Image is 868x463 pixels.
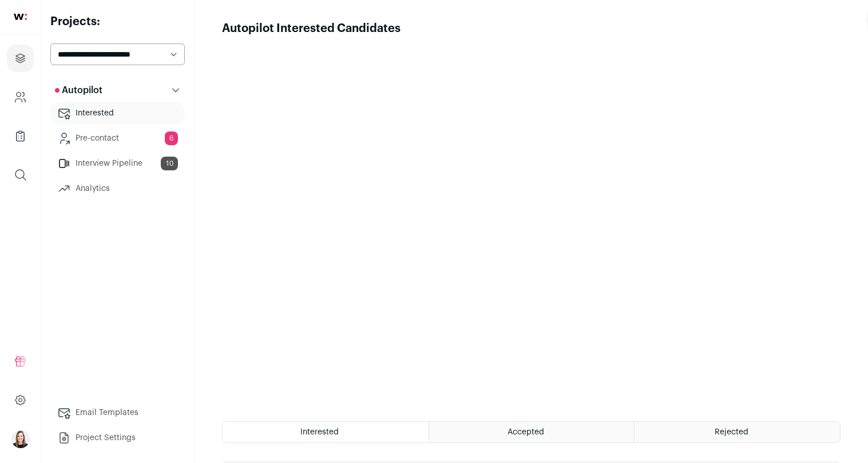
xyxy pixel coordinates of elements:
img: wellfound-shorthand-0d5821cbd27db2630d0214b213865d53afaa358527fdda9d0ea32b1df1b89c2c.svg [14,14,27,20]
span: Rejected [715,428,748,436]
a: Email Templates [50,401,185,424]
a: Analytics [50,177,185,200]
a: Interested [50,102,185,125]
a: Pre-contact6 [50,127,185,150]
iframe: Autopilot Interested [222,37,841,408]
a: Accepted [429,422,635,442]
span: 6 [165,131,178,145]
span: Accepted [508,428,544,436]
h1: Autopilot Interested Candidates [222,21,401,37]
span: 10 [161,157,178,170]
span: Interested [300,428,339,436]
a: Project Settings [50,426,185,449]
p: Autopilot [55,83,102,97]
a: Company Lists [7,122,34,150]
a: Interview Pipeline10 [50,152,185,175]
button: Open dropdown [11,430,30,448]
a: Projects [7,45,34,72]
a: Company and ATS Settings [7,83,34,111]
img: 15272052-medium_jpg [11,430,30,448]
button: Autopilot [50,79,185,102]
a: Rejected [635,422,840,442]
h2: Projects: [50,14,185,30]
